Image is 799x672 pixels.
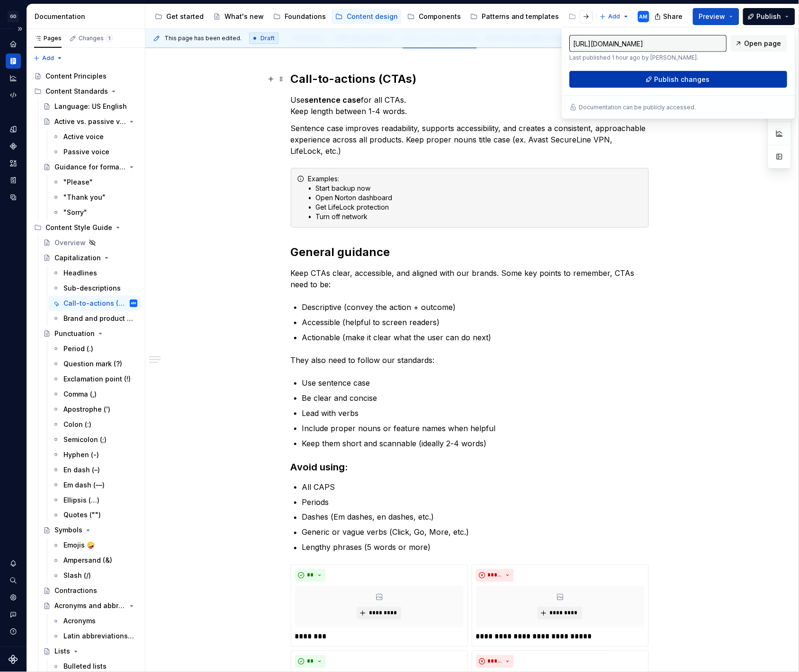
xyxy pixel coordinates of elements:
button: Notifications [6,556,21,571]
a: Headlines [48,265,141,281]
div: Data sources [6,190,21,205]
p: Lead with verbs [302,407,649,419]
a: Content design [332,9,402,24]
div: Overview [54,238,86,248]
p: Include proper nouns or feature names when helpful [302,423,649,434]
div: Lists [54,647,70,656]
span: Draft [260,35,275,42]
div: Changes [79,35,113,42]
div: Brand and product names [63,314,135,323]
a: En dash (–) [48,462,141,477]
div: Symbols [54,526,82,535]
a: Content Principles [30,69,141,84]
button: GD [2,6,25,27]
a: "Sorry" [48,205,141,220]
div: AM [639,13,648,20]
div: Contact support [6,607,21,622]
div: Content Style Guide [30,220,141,235]
a: Overview [39,235,141,250]
div: Content Standards [30,84,141,99]
a: Latin abbreviations (e.g. / i.e.) [48,629,141,644]
span: Add [42,54,54,62]
button: Share [650,8,689,25]
a: Comma (,) [48,387,141,402]
div: Guidance for formal terms [54,162,126,172]
div: Documentation [6,53,21,69]
p: Be clear and concise [302,392,649,404]
div: "Thank you" [63,193,106,202]
a: Question mark (?) [48,356,141,371]
a: "Thank you" [48,190,141,205]
div: Semicolon (;) [63,435,107,444]
div: Hyphen (-) [63,450,99,460]
button: Publish [743,8,795,25]
div: Ellipsis (…) [63,495,99,505]
div: Home [6,36,21,52]
a: Sub-descriptions [48,281,141,296]
div: Period (.) [63,344,93,354]
h3: Avoid using: [291,460,649,474]
div: Get started [166,12,204,21]
p: Use for all CTAs. Keep length between 1-4 words. [291,94,649,117]
div: Search ⌘K [6,573,21,588]
div: Content Principles [45,71,107,81]
a: Contractions [39,584,141,599]
button: Expand sidebar [13,22,27,35]
svg: Supernova Logo [9,655,18,664]
a: Active voice [48,129,141,144]
p: All CAPS [302,481,649,493]
a: Lists [39,644,141,659]
p: Keep them short and scannable (ideally 2-4 words) [302,438,649,449]
div: AM [131,299,136,308]
a: Code automation [6,88,21,103]
div: Language: US English [54,102,127,111]
div: Examples: • Start backup now • Open Norton dashboard • Get LifeLock protection • Turn off network [308,174,643,221]
div: Emojis 🤪 [63,541,95,550]
p: They also need to follow our standards: [291,354,649,366]
div: Content Standards [45,87,108,96]
div: Quotes ("") [63,511,101,520]
span: Add [609,13,620,20]
div: Headlines [63,268,97,278]
div: Bulleted lists [63,662,107,672]
a: Ellipsis (…) [48,493,141,508]
span: Open page [745,39,781,48]
div: Analytics [6,71,21,86]
p: Last published 1 hour ago by [PERSON_NAME]. [570,54,727,62]
a: Symbols [39,523,141,538]
a: Hyphen (-) [48,447,141,462]
div: Question mark (?) [63,359,122,369]
a: Language: US English [39,99,141,114]
a: Settings [6,590,21,605]
a: Storybook stories [6,173,21,188]
a: Colon (:) [48,417,141,432]
a: Components [404,9,465,24]
a: Emojis 🤪 [48,538,141,553]
div: Sub-descriptions [63,283,121,293]
a: What's new [209,9,268,24]
div: Active voice [63,132,104,141]
a: Punctuation [39,326,141,341]
p: Sentence case improves readability, supports accessibility, and creates a consistent, approachabl... [291,123,649,157]
div: Content design [347,12,398,21]
button: Preview [693,8,739,25]
p: Periods [302,496,649,508]
a: Em dash (—) [48,477,141,493]
p: Lengthy phrases (5 words or more) [302,542,649,553]
a: Exclamation point (!) [48,371,141,387]
div: GD [8,11,19,22]
h2: General guidance [291,245,649,260]
a: Design tokens [6,122,21,137]
a: Assets [6,156,21,171]
button: Publish changes [570,71,788,88]
p: Actionable (make it clear what the user can do next) [302,332,649,343]
span: This page has been edited. [164,35,242,42]
a: "Please" [48,175,141,190]
div: "Please" [63,177,93,187]
a: Components [6,139,21,154]
button: Add [30,52,66,65]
